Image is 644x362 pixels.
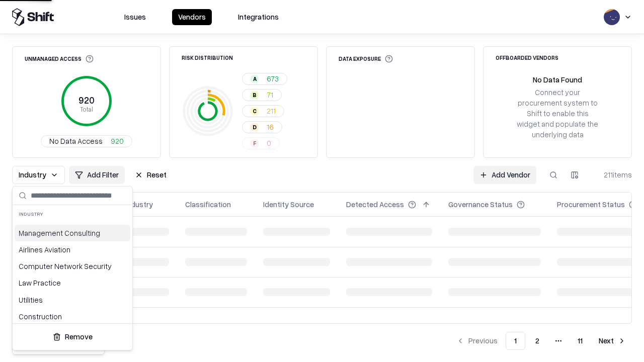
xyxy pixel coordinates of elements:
div: Construction [15,308,130,325]
div: Airlines Aviation [15,241,130,258]
div: Law Practice [15,275,130,291]
div: Management Consulting [15,225,130,241]
div: Utilities [15,292,130,308]
div: Suggestions [13,223,132,323]
div: Computer Network Security [15,258,130,275]
div: Industry [13,205,132,223]
button: Remove [17,328,128,346]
